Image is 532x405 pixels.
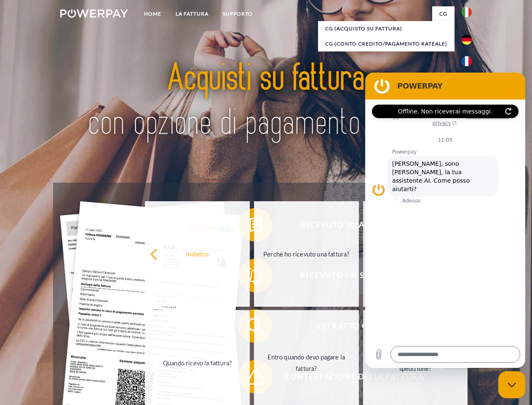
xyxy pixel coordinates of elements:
[60,9,128,18] img: logo-powerpay-white.svg
[259,351,354,374] div: Entro quando devo pagare la fattura?
[363,201,468,307] a: Quali sono le fatture non ancora saldate? Il mio pagamento è stato ricevuto?
[137,6,168,22] a: Home
[150,248,245,259] div: indietro
[318,36,454,51] a: CG (Conto Credito/Pagamento rateale)
[432,6,454,22] a: CG
[259,248,354,259] div: Perché ho ricevuto una fattura?
[462,56,472,66] img: fr
[168,6,216,22] a: LA FATTURA
[462,7,472,17] img: it
[216,6,260,22] a: Supporto
[150,357,245,368] div: Quando ricevo la fattura?
[498,371,525,398] iframe: Pulsante per aprire la finestra di messaggistica, conversazione in corso
[318,21,454,36] a: CG (Acquisto su fattura)
[365,73,525,368] iframe: Finestra di messaggistica
[462,35,472,45] img: de
[80,40,452,162] img: title-powerpay_it.svg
